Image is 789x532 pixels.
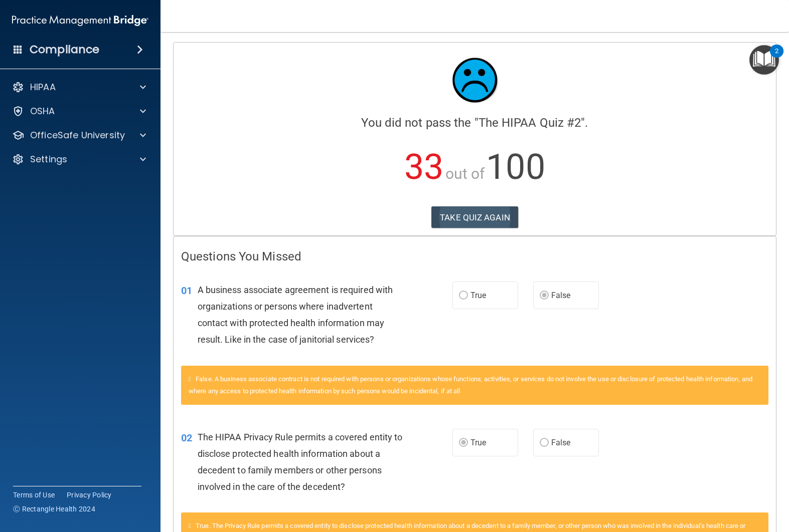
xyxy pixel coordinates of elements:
[470,291,486,300] span: True
[13,504,95,514] span: Ⓒ Rectangle Health 2024
[445,165,485,182] span: out of
[198,285,393,345] span: A business associate agreement is required with organizations or persons where inadvertent contac...
[30,105,55,117] p: OSHA
[181,285,192,297] span: 01
[404,146,443,187] span: 33
[12,105,146,117] a: OSHA
[486,146,545,187] span: 100
[459,292,468,300] input: True
[12,81,146,93] a: HIPAA
[775,51,778,64] div: 2
[181,116,768,129] h4: You did not pass the " ".
[551,291,571,300] span: False
[198,432,403,492] span: The HIPAA Privacy Rule permits a covered entity to disclose protected health information about a ...
[540,292,549,300] input: False
[30,129,125,141] p: OfficeSafe University
[551,438,571,447] span: False
[30,43,99,57] h4: Compliance
[30,81,56,93] p: HIPAA
[12,153,146,165] a: Settings
[459,439,468,447] input: True
[540,439,549,447] input: False
[749,45,779,75] button: Open Resource Center, 2 new notifications
[445,50,505,110] img: sad_face.ecc698e2.jpg
[189,375,752,395] span: False. A business associate contract is not required with persons or organizations whose function...
[12,11,148,31] img: PMB logo
[13,490,55,500] a: Terms of Use
[181,432,192,444] span: 02
[479,116,581,130] span: The HIPAA Quiz #2
[12,129,146,141] a: OfficeSafe University
[30,153,67,165] p: Settings
[67,490,112,500] a: Privacy Policy
[431,206,518,228] button: TAKE QUIZ AGAIN
[181,250,768,263] h4: Questions You Missed
[470,438,486,447] span: True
